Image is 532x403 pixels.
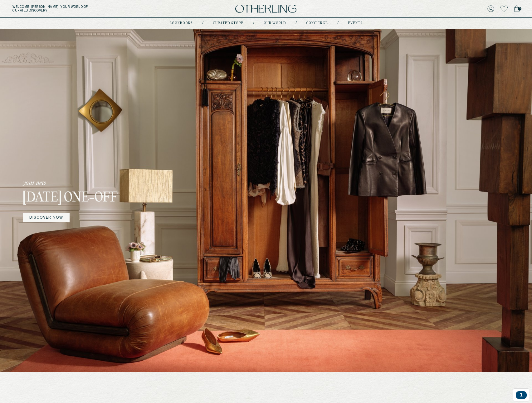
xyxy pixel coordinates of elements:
a: events [348,22,363,25]
p: your new [23,179,188,187]
a: lookbooks [170,22,193,25]
span: 0 [518,7,521,11]
a: DISCOVER NOW [23,213,70,222]
a: concierge [306,22,328,25]
div: / [295,21,297,26]
h5: Welcome, [PERSON_NAME] . Your world of curated discovery. [12,5,164,12]
a: Curated store [213,22,244,25]
div: / [337,21,339,26]
a: Our world [264,22,286,25]
div: / [202,21,203,26]
div: / [253,21,254,26]
h3: [DATE] One-off [23,190,188,206]
a: 0 [514,4,520,13]
img: logo [235,5,296,13]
